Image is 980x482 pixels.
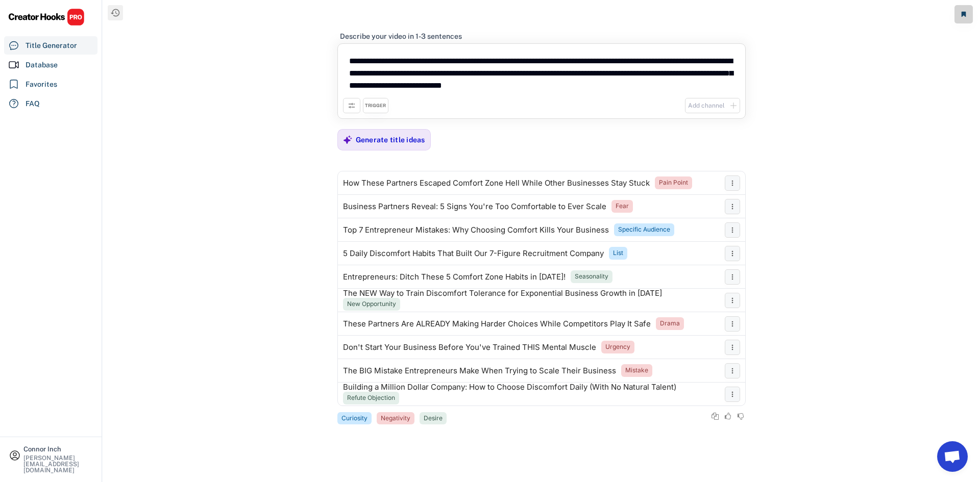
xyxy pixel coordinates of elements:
div: FAQ [26,98,40,109]
a: Open chat [937,441,968,472]
div: New Opportunity [347,300,396,309]
div: Favorites [26,79,57,90]
div: Drama [660,319,680,328]
div: Database [26,60,58,70]
div: Describe your video in 1-3 sentences [340,32,462,41]
div: Specific Audience [618,225,670,234]
div: Urgency [605,343,630,351]
div: Top 7 Entrepreneur Mistakes: Why Choosing Comfort Kills Your Business [343,226,609,234]
div: The NEW Way to Train Discomfort Tolerance for Exponential Business Growth in [DATE] [343,289,662,297]
div: 5 Daily Discomfort Habits That Built Our 7-Figure Recruitment Company [343,249,604,258]
div: Negativity [381,414,410,423]
div: Entrepreneurs: Ditch These 5 Comfort Zone Habits in [DATE]! [343,273,566,281]
div: How These Partners Escaped Comfort Zone Hell While Other Businesses Stay Stuck [343,179,650,187]
img: CHPRO%20Logo.svg [8,8,85,26]
div: Seasonality [575,272,608,281]
div: Don't Start Your Business Before You've Trained THIS Mental Muscle [343,343,596,351]
div: Fear [616,202,629,211]
div: Add channel [688,102,725,110]
div: Refute Objection [347,394,395,402]
div: Building a Million Dollar Company: How to Choose Discomfort Daily (With No Natural Talent) [343,383,676,391]
div: Connor Inch [23,446,93,452]
div: List [613,249,623,258]
div: Generate title ideas [356,135,425,144]
div: Business Partners Reveal: 5 Signs You're Too Comfortable to Ever Scale [343,202,606,211]
div: These Partners Are ALREADY Making Harder Choices While Competitors Play It Safe [343,320,651,328]
div: Pain Point [659,179,688,187]
div: Curiosity [341,414,367,423]
div: Desire [424,414,443,423]
div: The BIG Mistake Entrepreneurs Make When Trying to Scale Their Business [343,367,616,375]
div: Title Generator [26,40,77,51]
div: [PERSON_NAME][EMAIL_ADDRESS][DOMAIN_NAME] [23,455,93,473]
div: Mistake [625,366,648,375]
div: TRIGGER [365,103,386,109]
